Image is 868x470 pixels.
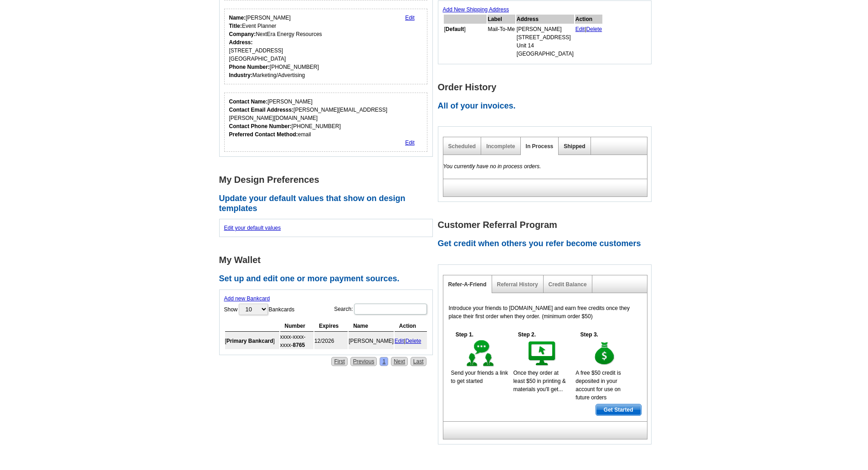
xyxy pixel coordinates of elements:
[444,25,487,58] td: [ ]
[219,255,438,265] h1: My Wallet
[229,39,253,46] strong: Address:
[225,333,279,349] td: [ ]
[575,15,603,24] th: Action
[575,25,603,58] td: |
[391,357,408,366] a: Next
[314,320,348,332] th: Expires
[349,320,394,332] th: Name
[293,342,305,348] strong: 8765
[229,98,423,139] div: [PERSON_NAME] [PERSON_NAME][EMAIL_ADDRESS][PERSON_NAME][DOMAIN_NAME] [PHONE_NUMBER] email
[229,23,242,29] strong: Title:
[451,370,508,384] span: Send your friends a link to get started
[229,131,298,138] strong: Preferred Contact Method:
[395,338,404,344] a: Edit
[350,357,377,366] a: Previous
[229,123,292,129] strong: Contact Phone Number:
[449,304,642,320] p: Introduce your friends to [DOMAIN_NAME] and earn free credits once they place their first order w...
[229,98,268,105] strong: Contact Name:
[229,72,252,78] strong: Industry:
[239,304,268,315] select: ShowBankcards
[219,274,438,284] h2: Set up and edit one or more payment sources.
[513,331,540,339] h5: Step 2.
[314,333,348,349] td: 12/2026
[406,338,421,344] a: Delete
[380,357,388,366] a: 1
[596,404,642,416] a: Get Started
[331,357,347,366] a: First
[443,163,541,170] em: You currently have no in process orders.
[516,15,574,24] th: Address
[280,333,313,349] td: xxxx-xxxx-xxxx-
[280,320,313,332] th: Number
[411,357,426,366] a: Last
[527,339,558,369] img: step-2.gif
[224,303,295,316] label: Show Bankcards
[448,281,487,288] a: Refer-A-Friend
[575,331,603,339] h5: Step 3.
[438,239,657,249] h2: Get credit when others you refer become customers
[334,303,427,315] label: Search:
[219,175,438,185] h1: My Design Preferences
[405,139,415,146] a: Edit
[354,304,427,315] input: Search:
[526,143,554,150] a: In Process
[516,25,574,58] td: [PERSON_NAME] [STREET_ADDRESS] Unit 14 [GEOGRAPHIC_DATA]
[448,143,476,150] a: Scheduled
[575,370,621,401] span: A free $50 credit is deposited in your account for use on future orders
[224,295,270,302] a: Add new Bankcard
[229,107,294,113] strong: Contact Email Addresss:
[224,93,428,152] div: Who should we contact regarding order issues?
[575,26,585,32] a: Edit
[586,26,602,32] a: Delete
[229,14,322,79] div: [PERSON_NAME] Event Planner NextEra Energy Resources [STREET_ADDRESS] [GEOGRAPHIC_DATA] [PHONE_NU...
[395,333,427,349] td: |
[224,225,281,231] a: Edit your default values
[446,26,464,32] b: Default
[488,15,515,24] th: Label
[513,370,565,393] span: Once they order at least $50 in printing & materials you'll get...
[596,404,641,415] span: Get Started
[349,333,394,349] td: [PERSON_NAME]
[224,9,428,84] div: Your personal details.
[219,194,438,213] h2: Update your default values that show on design templates
[564,143,585,150] a: Shipped
[549,281,587,288] a: Credit Balance
[486,143,515,150] a: Incomplete
[438,83,657,92] h1: Order History
[451,331,478,339] h5: Step 1.
[405,15,415,21] a: Edit
[226,338,273,344] b: Primary Bankcard
[465,339,496,369] img: step-1.gif
[438,101,657,111] h2: All of your invoices.
[229,64,270,70] strong: Phone Number:
[497,281,538,288] a: Referral History
[443,6,509,13] a: Add New Shipping Address
[488,25,515,58] td: Mail-To-Me
[438,220,657,230] h1: Customer Referral Program
[229,31,256,37] strong: Company:
[395,320,427,332] th: Action
[589,339,621,369] img: step-3.gif
[229,15,246,21] strong: Name:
